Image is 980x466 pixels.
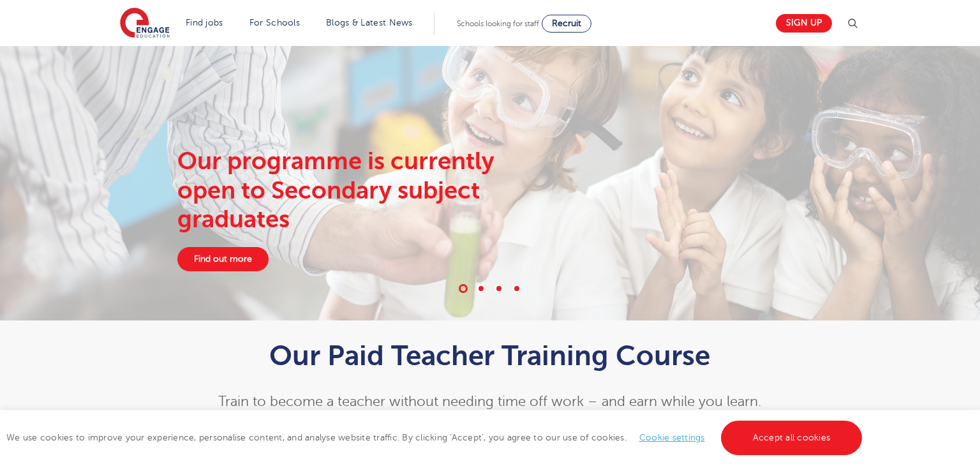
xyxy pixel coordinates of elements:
[177,340,803,372] h1: Our Paid Teacher Training Course
[721,421,863,455] a: Accept all cookies
[218,394,761,409] span: Train to become a teacher without needing time off work – and earn while you learn.
[326,18,413,27] a: Blogs & Latest News
[120,8,170,40] img: Engage Education
[186,18,223,27] a: Find jobs
[776,14,832,33] a: Sign up
[552,19,581,28] span: Recruit
[249,18,300,27] a: For Schools
[6,433,865,442] span: We use cookies to improve your experience, personalise content, and analyse website traffic. By c...
[542,15,591,33] a: Recruit
[177,147,546,234] div: Our programme is currently open to Secondary subject graduates
[639,433,705,442] a: Cookie settings
[177,247,269,271] a: Find out more
[457,19,539,28] span: Schools looking for staff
